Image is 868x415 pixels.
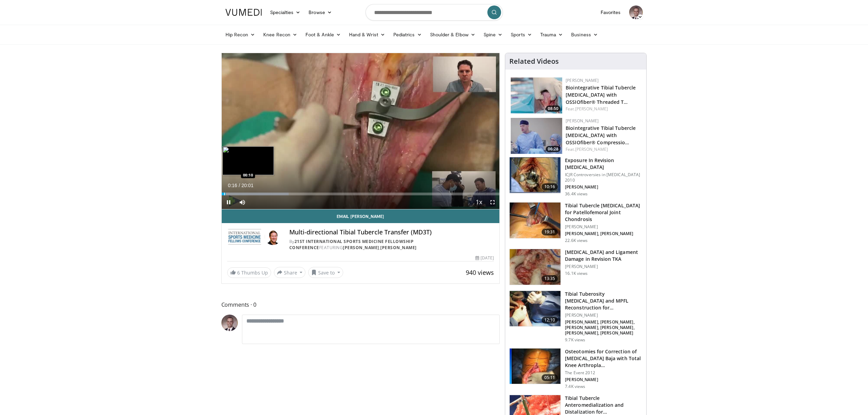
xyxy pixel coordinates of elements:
span: 12:10 [542,317,558,324]
span: 19:31 [542,229,558,235]
p: [PERSON_NAME] [565,224,642,230]
p: [PERSON_NAME] [565,377,642,382]
div: Feat. [566,106,641,112]
button: Save to [308,267,343,278]
p: 9.7K views [565,337,585,343]
button: Pause [222,195,235,209]
span: Comments 0 [221,300,500,309]
a: Specialties [266,5,305,19]
img: cab769df-a0f6-4752-92da-42e92bb4de9a.150x105_q85_crop-smart_upscale.jpg [510,291,560,327]
img: 21st International Sports Medicine Fellowship Conference [227,229,262,245]
span: 05:11 [542,374,558,381]
a: [PERSON_NAME] [343,245,379,251]
h4: Related Videos [509,57,559,65]
img: image.jpeg [222,146,274,175]
a: 10:16 Exposure In Revision [MEDICAL_DATA] ICJR Controversies in [MEDICAL_DATA] 2010 [PERSON_NAME]... [509,157,642,197]
h3: Exposure In Revision [MEDICAL_DATA] [565,157,642,171]
p: [PERSON_NAME] [565,264,642,269]
a: Trauma [536,28,567,41]
a: Hand & Wrist [345,28,389,41]
a: 06:28 [511,118,562,154]
img: Screen_shot_2010-09-03_at_2.11.03_PM_2.png.150x105_q85_crop-smart_upscale.jpg [510,157,560,193]
a: Biointegrative Tibial Tubercle [MEDICAL_DATA] with OSSIOfiber® Compressio… [566,125,636,146]
img: 14934b67-7d06-479f-8b24-1e3c477188f5.150x105_q85_crop-smart_upscale.jpg [511,77,562,113]
img: UFuN5x2kP8YLDu1n4xMDoxOjA4MTsiGN.150x105_q85_crop-smart_upscale.jpg [510,203,560,238]
p: 7.4K views [565,384,585,389]
a: Foot & Ankle [301,28,345,41]
p: [PERSON_NAME] [565,313,642,318]
p: The Event 2012 [565,370,642,376]
a: 13:35 [MEDICAL_DATA] and Ligament Damage in Revision TKA [PERSON_NAME] 16.1K views [509,249,642,285]
input: Search topics, interventions [366,4,503,21]
a: Knee Recon [259,28,301,41]
span: 13:35 [542,275,558,282]
a: Favorites [597,5,625,19]
a: 21st International Sports Medicine Fellowship Conference [289,239,414,251]
h4: Multi-directional Tibial Tubercle Transfer (MD3T) [289,229,494,236]
h3: [MEDICAL_DATA] and Ligament Damage in Revision TKA [565,249,642,263]
h3: Osteotomies for Correction of [MEDICAL_DATA] Baja with Total Knee Arthropla… [565,348,642,369]
img: VuMedi Logo [225,9,262,16]
a: 05:11 Osteotomies for Correction of [MEDICAL_DATA] Baja with Total Knee Arthropla… The Event 2012... [509,348,642,389]
a: 19:31 Tibial Tubercle [MEDICAL_DATA] for Patellofemoral Joint Chondrosis [PERSON_NAME] [PERSON_NA... [509,202,642,243]
a: 08:50 [511,77,562,113]
img: whiteside_bone_loss_3.png.150x105_q85_crop-smart_upscale.jpg [510,249,560,285]
a: [PERSON_NAME] [380,245,417,251]
div: [DATE] [475,255,494,261]
span: 20:01 [241,183,253,188]
a: [PERSON_NAME] [566,118,599,124]
button: Fullscreen [486,195,499,209]
a: Hip Recon [221,28,259,41]
p: 16.1K views [565,271,588,276]
span: 06:28 [546,146,560,152]
a: 6 Thumbs Up [227,267,271,278]
a: 12:10 Tibial Tuberosity [MEDICAL_DATA] and MPFL Reconstruction for Patellofemor… [PERSON_NAME] [P... [509,291,642,343]
a: [PERSON_NAME] [566,77,599,83]
a: Browse [304,5,336,19]
span: 6 [237,269,240,276]
span: 08:50 [546,106,560,112]
img: rQqFhpGihXXoLKSn4xMDoxOmtxOwKG7D.150x105_q85_crop-smart_upscale.jpg [510,349,560,384]
span: 10:16 [542,183,558,190]
a: Business [567,28,602,41]
p: [PERSON_NAME] [565,184,642,190]
img: Avatar [265,229,281,245]
a: [PERSON_NAME] [575,106,608,112]
a: [PERSON_NAME] [575,146,608,152]
span: 940 views [466,268,494,277]
p: 22.6K views [565,238,588,243]
img: Avatar [629,5,643,19]
img: 2fac5f83-3fa8-46d6-96c1-ffb83ee82a09.150x105_q85_crop-smart_upscale.jpg [511,118,562,154]
p: [PERSON_NAME], [PERSON_NAME], [PERSON_NAME], [PERSON_NAME], [PERSON_NAME], [PERSON_NAME] [565,319,642,336]
button: Share [274,267,306,278]
button: Playback Rate [472,195,486,209]
a: Biointegrative Tibial Tubercle [MEDICAL_DATA] with OSSIOfiber® Threaded T… [566,84,636,105]
a: Sports [507,28,536,41]
p: [PERSON_NAME], [PERSON_NAME] [565,231,642,236]
div: Progress Bar [222,193,500,195]
a: Pediatrics [389,28,426,41]
div: Feat. [566,146,641,152]
p: 36.4K views [565,191,588,197]
div: By FEATURING , [289,239,494,251]
h3: Tibial Tubercle [MEDICAL_DATA] for Patellofemoral Joint Chondrosis [565,202,642,223]
video-js: Video Player [222,53,500,209]
span: 0:16 [228,183,237,188]
button: Mute [235,195,249,209]
img: Avatar [221,315,238,331]
span: / [239,183,240,188]
h3: Tibial Tuberosity [MEDICAL_DATA] and MPFL Reconstruction for Patellofemor… [565,291,642,311]
a: Spine [479,28,507,41]
p: ICJR Controversies in [MEDICAL_DATA] 2010 [565,172,642,183]
a: Shoulder & Elbow [426,28,479,41]
a: Email [PERSON_NAME] [222,209,500,223]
